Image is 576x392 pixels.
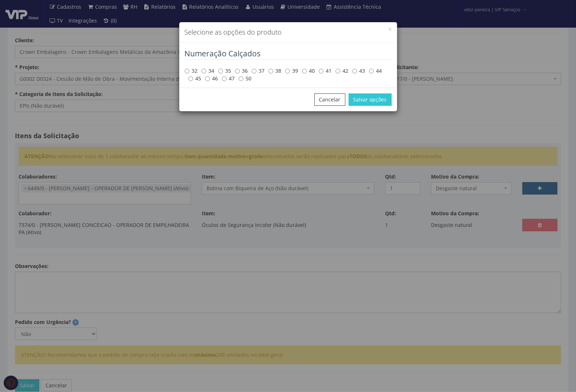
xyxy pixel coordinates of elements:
label: 47 [222,75,235,82]
label: 50 [239,75,252,82]
button: Salvar opções [349,93,392,106]
label: 42 [336,67,349,75]
label: 32 [185,67,198,75]
label: 38 [269,67,282,75]
label: 34 [201,67,215,75]
label: 40 [302,67,315,75]
label: 43 [352,67,365,75]
label: 37 [252,67,265,75]
h4: Selecione as opções do produto [185,28,392,37]
label: 35 [218,67,231,75]
label: 44 [369,67,382,75]
label: 46 [205,75,218,82]
legend: Numeração Calçados [185,48,392,60]
button: Cancelar [314,93,345,106]
label: 41 [319,67,332,75]
label: 39 [285,67,298,75]
label: 45 [188,75,201,82]
label: 36 [235,67,248,75]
